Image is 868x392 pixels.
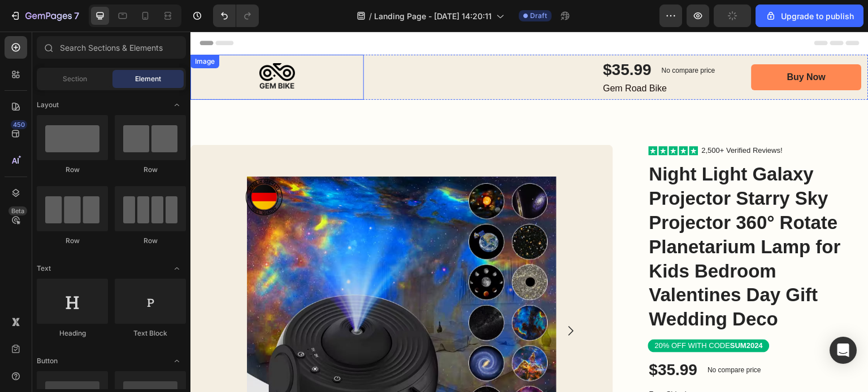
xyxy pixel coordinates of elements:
h1: Night Light Galaxy Projector Starry Sky Projector 360° Rotate Planetarium Lamp for Kids Bedroom V... [458,130,678,301]
div: Open Intercom Messenger [830,337,857,364]
div: 450 [11,120,27,129]
div: Upgrade to publish [765,10,854,22]
span: Draft [530,11,547,21]
p: 20% OFF WITH CODE [465,310,572,319]
p: 2,500+ Verified Reviews! [511,114,592,124]
div: Row [37,165,108,175]
p: Gem Road Bike [413,51,528,63]
div: Text Block [115,328,186,338]
span: Toggle open [168,259,186,278]
p: Free Shipping [459,359,677,368]
span: Layout [37,100,59,110]
a: Buy Now [561,33,671,59]
span: Text [37,263,51,274]
p: 7 [74,9,79,23]
div: Undo/Redo [213,5,259,27]
span: Landing Page - [DATE] 14:20:11 [374,10,492,22]
span: Toggle open [168,96,186,114]
span: Button [37,356,58,366]
span: Element [135,74,161,84]
div: Buy Now [597,40,635,52]
img: gempages_432750572815254551-307c8c40-62cf-407b-a1f5-9317eebfc775.svg [55,147,92,184]
div: Row [115,236,186,246]
button: Upgrade to publish [756,5,863,27]
span: Toggle open [168,352,186,370]
input: Search Sections & Elements [37,36,186,59]
strong: SUM2024 [540,310,573,318]
div: Row [37,236,108,246]
iframe: Design area [190,32,868,392]
p: No compare price [471,36,525,42]
button: 7 [5,5,84,27]
div: Beta [8,206,27,215]
div: Row [115,165,186,175]
div: Heading [37,328,108,338]
p: No compare price [518,336,571,342]
div: $35.99 [458,328,509,350]
span: Section [63,74,87,84]
button: Carousel Next Arrow [374,293,387,306]
span: / [369,10,372,22]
